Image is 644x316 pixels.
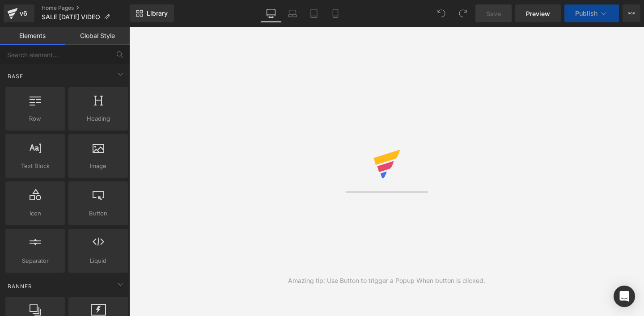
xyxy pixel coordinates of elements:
[623,4,640,22] button: More
[8,256,62,265] span: Separator
[260,4,282,22] a: Desktop
[486,9,501,18] span: Save
[71,209,125,218] span: Button
[8,209,62,218] span: Icon
[18,8,29,19] div: v6
[575,10,597,17] span: Publish
[71,114,125,123] span: Heading
[42,4,130,12] a: Home Pages
[8,114,62,123] span: Row
[7,72,24,80] span: Base
[71,161,125,171] span: Image
[7,282,33,291] span: Banner
[325,4,346,22] a: Mobile
[282,4,303,22] a: Laptop
[303,4,325,22] a: Tablet
[65,27,130,45] a: Global Style
[71,256,125,265] span: Liquid
[4,4,34,22] a: v6
[454,4,472,22] button: Redo
[432,4,450,22] button: Undo
[147,9,168,17] span: Library
[526,9,550,18] span: Preview
[288,276,485,286] div: Amazing tip: Use Button to trigger a Popup When button is clicked.
[42,13,100,21] span: SALE [DATE] VIDEO
[515,4,561,22] a: Preview
[614,286,635,307] div: Open Intercom Messenger
[8,161,62,171] span: Text Block
[130,4,174,22] a: New Library
[564,4,619,22] button: Publish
